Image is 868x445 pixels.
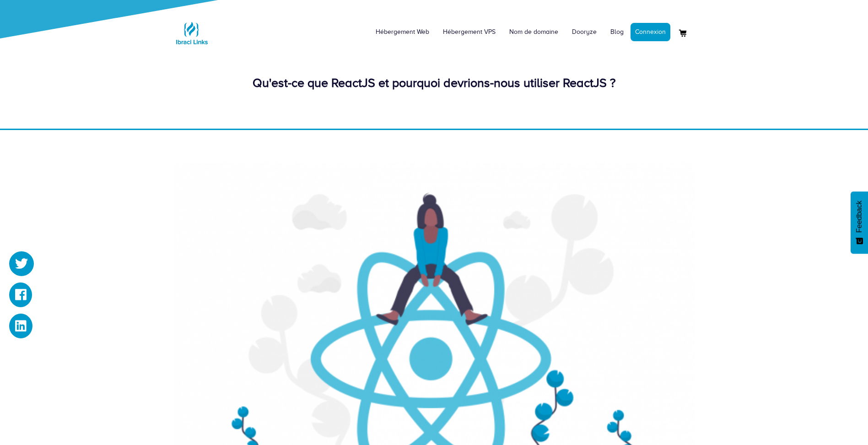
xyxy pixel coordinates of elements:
a: Blog [604,18,631,46]
a: Connexion [631,23,670,41]
span: Feedback [855,201,863,233]
img: Logo Ibraci Links [173,15,210,51]
div: Qu'est-ce que ReactJS et pourquoi devrions-nous utiliser ReactJS ? [173,74,695,92]
a: Logo Ibraci Links [173,7,210,51]
a: Nom de domaine [502,18,565,46]
button: Feedback - Afficher l’enquête [851,191,868,254]
a: Hébergement Web [369,18,436,46]
a: Hébergement VPS [436,18,502,46]
a: Dooryze [565,18,604,46]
